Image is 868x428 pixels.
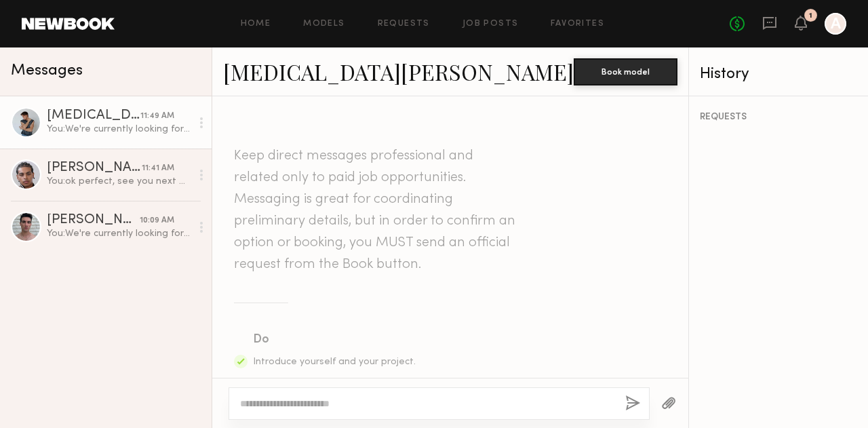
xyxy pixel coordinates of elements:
[47,227,191,240] div: You: We're currently looking for [DEMOGRAPHIC_DATA] models for our apparel shoots. This will be a...
[47,161,142,175] div: [PERSON_NAME]
[234,145,519,275] header: Keep direct messages professional and related only to paid job opportunities. Messaging is great ...
[223,57,574,86] a: [MEDICAL_DATA][PERSON_NAME]
[574,58,677,85] button: Book model
[303,20,344,28] a: Models
[140,110,174,123] div: 11:49 AM
[809,12,812,20] div: 1
[253,330,427,349] div: Do
[825,13,846,35] a: A
[140,214,174,227] div: 10:09 AM
[574,65,677,77] a: Book model
[462,20,519,28] a: Job Posts
[11,63,83,79] span: Messages
[241,20,271,28] a: Home
[378,20,430,28] a: Requests
[47,214,140,227] div: [PERSON_NAME]
[47,175,191,188] div: You: ok perfect, see you next week
[47,109,140,123] div: [MEDICAL_DATA][PERSON_NAME]
[551,20,604,28] a: Favorites
[142,162,174,175] div: 11:41 AM
[253,357,416,366] span: Introduce yourself and your project.
[47,123,191,136] div: You: We're currently looking for [DEMOGRAPHIC_DATA] models for our apparel shoots. This will be a...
